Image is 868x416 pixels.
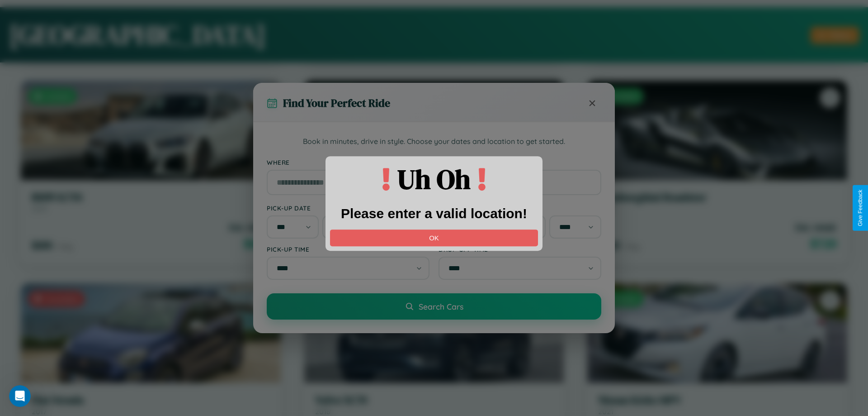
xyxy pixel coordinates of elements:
label: Pick-up Date [267,204,429,212]
h3: Find Your Perfect Ride [283,96,390,110]
label: Pick-up Time [267,245,429,253]
label: Drop-off Time [439,245,601,253]
span: Search Cars [419,301,463,311]
label: Where [267,158,601,166]
label: Drop-off Date [439,204,601,212]
p: Book in minutes, drive in style. Choose your dates and location to get started. [267,136,601,148]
